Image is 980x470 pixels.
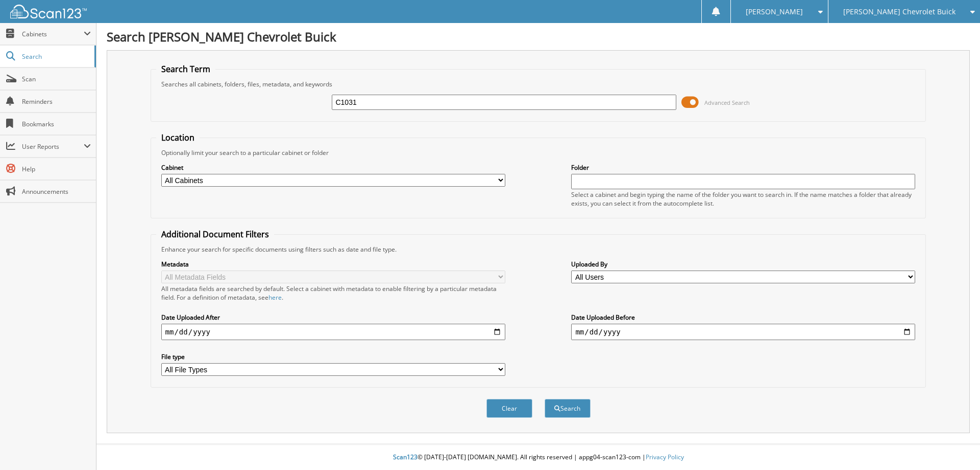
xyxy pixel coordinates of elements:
span: Reminders [22,97,91,106]
label: Uploaded By [571,260,915,268]
span: Advanced Search [704,99,750,106]
span: [PERSON_NAME] Chevrolet Buick [843,9,955,15]
a: Privacy Policy [646,453,684,461]
button: Search [545,399,591,418]
label: Cabinet [161,163,505,172]
img: scan123-logo-white.svg [10,5,87,18]
span: Search [22,52,89,61]
span: [PERSON_NAME] [746,9,803,15]
div: Select a cabinet and begin typing the name of the folder you want to search in. If the name match... [571,190,915,208]
legend: Additional Document Filters [156,229,274,240]
a: here [268,293,282,302]
div: Searches all cabinets, folders, files, metadata, and keywords [156,80,921,88]
span: Scan123 [393,453,418,461]
span: Announcements [22,187,91,196]
input: start [161,324,505,340]
span: User Reports [22,142,84,151]
legend: Location [156,132,200,143]
span: Cabinets [22,30,84,38]
label: Metadata [161,260,505,268]
input: end [571,324,915,340]
h1: Search [PERSON_NAME] Chevrolet Buick [107,28,970,45]
span: Help [22,165,91,173]
label: File type [161,352,505,361]
legend: Search Term [156,63,215,75]
label: Date Uploaded After [161,313,505,322]
label: Date Uploaded Before [571,313,915,322]
div: Enhance your search for specific documents using filters such as date and file type. [156,245,921,254]
div: © [DATE]-[DATE] [DOMAIN_NAME]. All rights reserved | appg04-scan123-com | [96,445,980,470]
div: All metadata fields are searched by default. Select a cabinet with metadata to enable filtering b... [161,284,505,302]
div: Optionally limit your search to a particular cabinet or folder [156,148,921,157]
span: Bookmarks [22,120,91,128]
span: Scan [22,75,91,83]
label: Folder [571,163,915,172]
iframe: Chat Widget [929,421,980,470]
button: Clear [486,399,532,418]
